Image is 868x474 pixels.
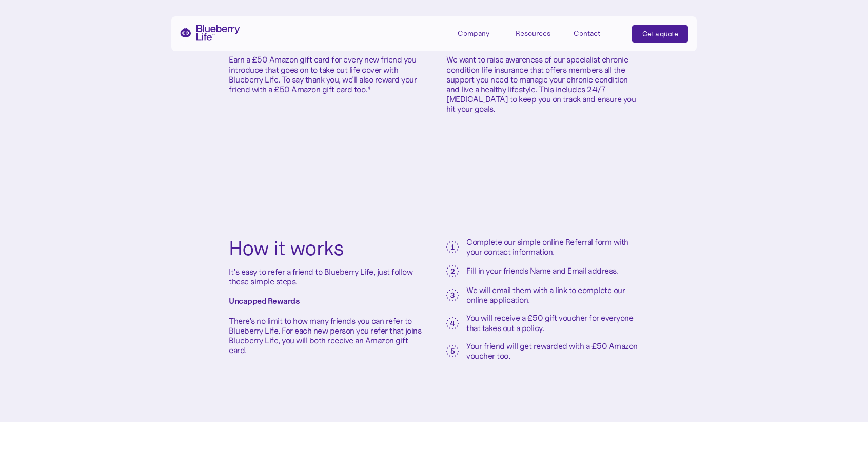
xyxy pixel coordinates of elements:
[516,25,562,42] div: Resources
[466,313,639,333] div: You will receive a £50 gift voucher for everyone that takes out a policy.
[180,25,240,41] a: home
[458,29,489,38] div: Company
[466,266,618,276] div: Fill in your friends Name and Email address.
[229,267,422,356] p: It’s easy to refer a friend to Blueberry Life, just follow these simple steps. There’s no limit t...
[574,29,600,38] div: Contact
[458,25,504,42] div: Company
[446,55,639,114] p: We want to raise awareness of our specialist chronic condition life insurance that offers members...
[466,237,639,257] div: Complete our simple online Referral form with your contact information.
[574,25,620,42] a: Contact
[516,29,550,38] div: Resources
[466,341,639,361] div: Your friend will get rewarded with a £50 Amazon voucher too.
[642,29,678,39] div: Get a quote
[466,285,639,305] div: We will email them with a link to complete our online application.
[632,25,689,43] a: Get a quote
[229,237,422,259] h2: How it works
[229,55,422,94] p: Earn a £50 Amazon gift card for every new friend you introduce that goes on to take out life cove...
[229,296,300,306] strong: Uncapped Rewards ‍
